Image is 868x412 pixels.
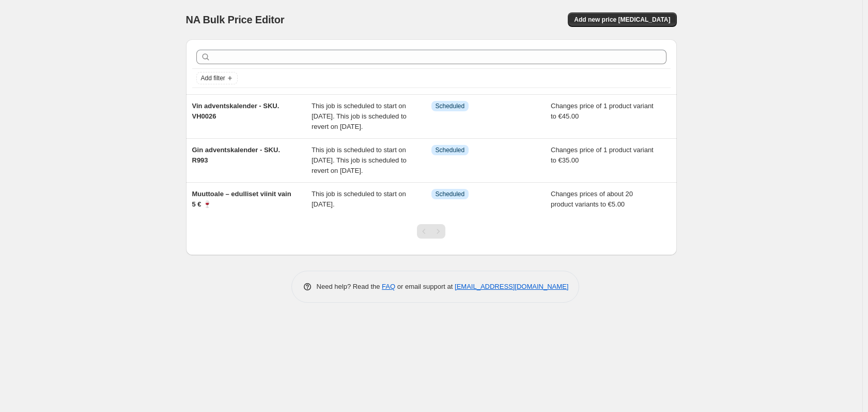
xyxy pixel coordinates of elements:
span: Add new price [MEDICAL_DATA] [574,16,670,24]
span: Scheduled [436,190,465,198]
span: This job is scheduled to start on [DATE]. This job is scheduled to revert on [DATE]. [312,102,407,130]
span: Gin adventskalender - SKU. R993 [192,146,281,164]
span: NA Bulk Price Editor [186,14,285,25]
span: Changes price of 1 product variant to €45.00 [551,102,654,120]
a: FAQ [382,283,395,290]
span: Vin adventskalender - SKU. VH0026 [192,102,280,120]
span: This job is scheduled to start on [DATE]. This job is scheduled to revert on [DATE]. [312,146,407,174]
span: This job is scheduled to start on [DATE]. [312,190,406,208]
span: Add filter [201,74,225,82]
nav: Pagination [417,224,445,239]
button: Add filter [196,72,238,84]
span: or email support at [395,283,455,290]
span: Changes price of 1 product variant to €35.00 [551,146,654,164]
button: Add new price [MEDICAL_DATA] [568,12,676,27]
span: Need help? Read the [317,283,382,290]
span: Changes prices of about 20 product variants to €5.00 [551,190,633,208]
a: [EMAIL_ADDRESS][DOMAIN_NAME] [455,283,568,290]
span: Scheduled [436,102,465,110]
span: Muuttoale – edulliset viinit vain 5 € 🍷 [192,190,291,208]
span: Scheduled [436,146,465,154]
